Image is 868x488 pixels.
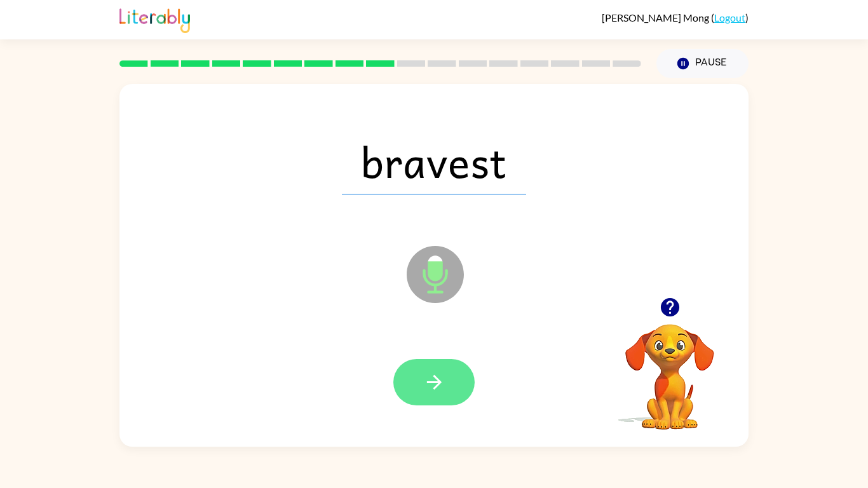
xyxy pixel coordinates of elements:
span: bravest [342,128,526,194]
a: Logout [714,11,745,24]
div: ( ) [602,11,749,24]
img: Literably [119,5,190,33]
button: Pause [656,49,749,78]
span: [PERSON_NAME] Mong [602,11,711,24]
video: Your browser must support playing .mp4 files to use Literably. Please try using another browser. [606,304,733,431]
